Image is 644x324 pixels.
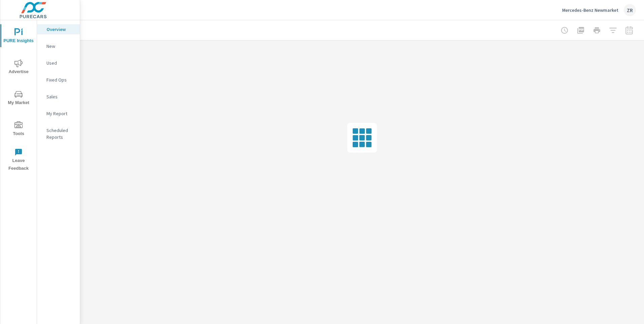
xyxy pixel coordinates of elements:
p: Sales [46,93,74,100]
p: New [46,43,74,50]
p: Mercedes-Benz Newmarket [562,7,618,13]
div: nav menu [0,20,37,175]
p: Scheduled Reports [46,127,74,140]
div: ZR [624,4,636,16]
span: Tools [2,121,35,138]
p: My Report [46,110,74,117]
div: Fixed Ops [37,75,80,85]
span: PURE Insights [2,28,35,45]
span: Advertise [2,59,35,76]
p: Overview [46,26,74,33]
div: New [37,41,80,51]
span: Leave Feedback [2,148,35,172]
div: Scheduled Reports [37,125,80,142]
span: My Market [2,90,35,107]
div: Overview [37,24,80,34]
p: Used [46,60,74,66]
div: My Report [37,108,80,119]
p: Fixed Ops [46,76,74,83]
div: Sales [37,92,80,102]
div: Used [37,58,80,68]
